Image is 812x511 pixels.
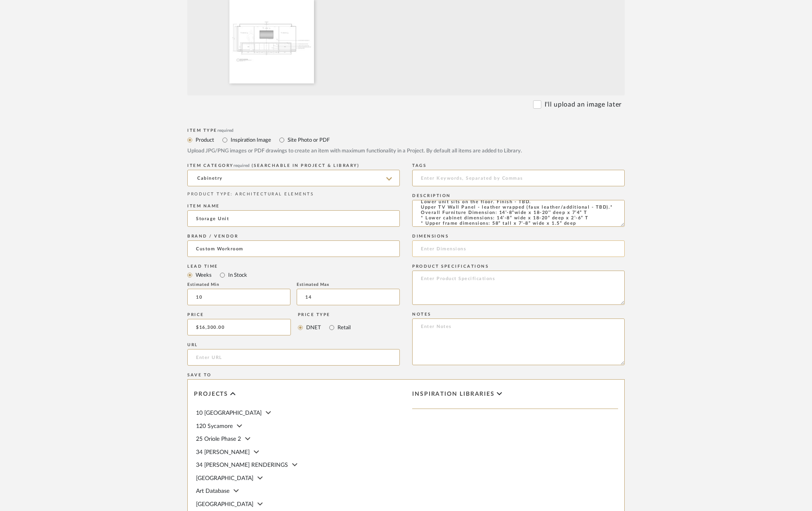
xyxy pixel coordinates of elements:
div: Tags [412,163,625,168]
span: : ARCHITECTURAL ELEMENTS [231,192,314,196]
div: Save To [187,373,625,378]
div: Price Type [298,312,351,317]
div: Description [412,193,625,198]
label: In Stock [227,271,247,280]
div: Item Type [187,128,625,133]
label: Site Photo or PDF [287,135,330,145]
mat-radio-group: Select item type [187,135,625,145]
span: [GEOGRAPHIC_DATA] [196,501,253,507]
input: Estimated Min [187,289,290,305]
div: Dimensions [412,234,625,239]
div: ITEM CATEGORY [187,163,400,168]
span: 34 [PERSON_NAME] [196,449,250,455]
span: 34 [PERSON_NAME] RENDERINGS [196,462,288,468]
mat-radio-group: Select price type [298,319,351,335]
label: Retail [337,323,351,332]
span: 10 [GEOGRAPHIC_DATA] [196,410,262,416]
label: Product [195,135,214,145]
span: 120 Sycamore [196,423,233,429]
input: Unknown [187,240,400,257]
div: Notes [412,312,625,317]
div: Item name [187,204,400,209]
mat-radio-group: Select item type [187,270,400,280]
input: Enter URL [187,349,400,366]
label: Inspiration Image [230,135,271,145]
span: (Searchable in Project & Library) [252,164,360,168]
label: Weeks [195,271,212,280]
span: required [217,128,234,133]
div: Brand / Vendor [187,234,400,239]
div: Price [187,312,291,317]
span: 25 Oriole Phase 2 [196,436,241,442]
label: DNET [305,323,321,332]
input: Type a category to search and select [187,170,400,186]
div: Upload JPG/PNG images or PDF drawings to create an item with maximum functionality in a Project. ... [187,147,625,155]
div: PRODUCT TYPE [187,191,400,197]
input: Enter Keywords, Separated by Commas [412,170,625,186]
span: Inspiration libraries [412,391,495,398]
input: Estimated Max [297,289,400,305]
div: Estimated Min [187,282,290,287]
div: URL [187,342,400,347]
div: Estimated Max [297,282,400,287]
input: Enter DNET Price [187,319,291,335]
div: Lead Time [187,264,400,269]
span: Art Database [196,488,229,494]
div: Product Specifications [412,264,625,269]
input: Enter Name [187,210,400,227]
label: I'll upload an image later [545,100,622,109]
span: Projects [194,391,228,398]
input: Enter Dimensions [412,240,625,257]
span: [GEOGRAPHIC_DATA] [196,475,253,481]
span: required [234,164,250,168]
